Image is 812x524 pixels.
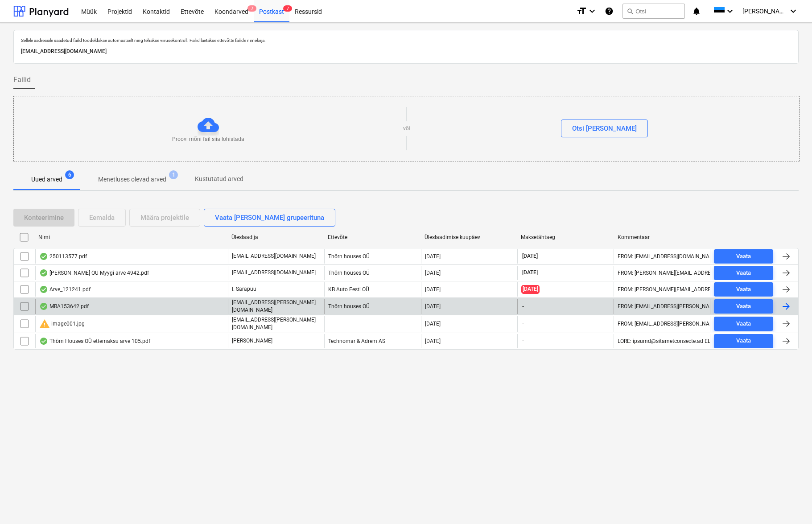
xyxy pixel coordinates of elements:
[788,6,799,17] i: keyboard_arrow_down
[425,321,441,327] div: [DATE]
[232,316,321,331] p: [EMAIL_ADDRESS][PERSON_NAME][DOMAIN_NAME]
[324,316,420,331] div: -
[21,37,791,43] p: Sellele aadressile saadetud failid töödeldakse automaatselt ning tehakse viirusekontroll. Failid ...
[714,249,773,264] button: Vaata
[98,175,166,184] p: Menetluses olevad arved
[767,481,812,524] iframe: Chat Widget
[65,170,74,179] span: 6
[767,481,812,524] div: Віджет чату
[31,175,62,184] p: Uued arved
[714,317,773,331] button: Vaata
[521,252,539,260] span: [DATE]
[232,337,272,345] p: [PERSON_NAME]
[521,234,610,240] div: Maksetähtaeg
[521,269,539,276] span: [DATE]
[232,285,256,293] p: I. Sarapuu
[172,136,244,143] p: Proovi mõni fail siia lohistada
[204,209,335,227] button: Vaata [PERSON_NAME] grupeerituna
[521,337,525,345] span: -
[324,266,420,280] div: Thörn houses OÜ
[572,123,637,134] div: Otsi [PERSON_NAME]
[324,249,420,264] div: Thörn houses OÜ
[13,96,800,161] div: Proovi mõni fail siia lohistadavõiOtsi [PERSON_NAME]
[232,252,316,260] p: [EMAIL_ADDRESS][DOMAIN_NAME]
[39,253,48,260] div: Andmed failist loetud
[736,336,751,346] div: Vaata
[714,266,773,280] button: Vaata
[425,234,514,240] div: Üleslaadimise kuupäev
[736,268,751,278] div: Vaata
[195,174,243,184] p: Kustutatud arved
[714,299,773,314] button: Vaata
[39,303,89,310] div: MRA153642.pdf
[39,338,48,345] div: Andmed failist loetud
[403,125,410,132] p: või
[692,6,701,17] i: notifications
[39,286,91,293] div: Arve_121241.pdf
[725,6,735,17] i: keyboard_arrow_down
[736,252,751,262] div: Vaata
[39,338,150,345] div: Thörn Houses OÜ ettemaksu arve 105.pdf
[39,318,50,329] span: warning
[627,8,634,15] span: search
[232,269,316,276] p: [EMAIL_ADDRESS][DOMAIN_NAME]
[561,120,648,137] button: Otsi [PERSON_NAME]
[521,285,540,293] span: [DATE]
[736,301,751,312] div: Vaata
[39,303,48,310] div: Andmed failist loetud
[425,270,441,276] div: [DATE]
[714,334,773,348] button: Vaata
[324,282,420,297] div: KB Auto Eesti OÜ
[13,74,31,85] span: Failid
[169,170,178,179] span: 1
[736,285,751,295] div: Vaata
[231,234,321,240] div: Üleslaadija
[425,303,441,309] div: [DATE]
[247,5,256,12] span: 7
[714,282,773,297] button: Vaata
[283,5,292,12] span: 7
[742,8,787,15] span: [PERSON_NAME]
[328,234,417,240] div: Ettevõte
[39,318,85,329] div: image001.jpg
[576,6,587,17] i: format_size
[618,234,707,240] div: Kommentaar
[425,286,441,293] div: [DATE]
[39,269,48,276] div: Andmed failist loetud
[39,286,48,293] div: Andmed failist loetud
[215,212,324,223] div: Vaata [PERSON_NAME] grupeerituna
[736,319,751,329] div: Vaata
[232,299,321,314] p: [EMAIL_ADDRESS][PERSON_NAME][DOMAIN_NAME]
[425,253,441,260] div: [DATE]
[38,234,224,240] div: Nimi
[587,6,598,17] i: keyboard_arrow_down
[39,269,149,276] div: [PERSON_NAME] OU Myygi arve 4942.pdf
[324,299,420,314] div: Thörn houses OÜ
[521,320,525,328] span: -
[622,4,685,19] button: Otsi
[21,47,791,56] p: [EMAIL_ADDRESS][DOMAIN_NAME]
[521,303,525,310] span: -
[605,6,614,17] i: Abikeskus
[425,338,441,344] div: [DATE]
[39,253,87,260] div: 250113577.pdf
[324,334,420,348] div: Technomar & Adrem AS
